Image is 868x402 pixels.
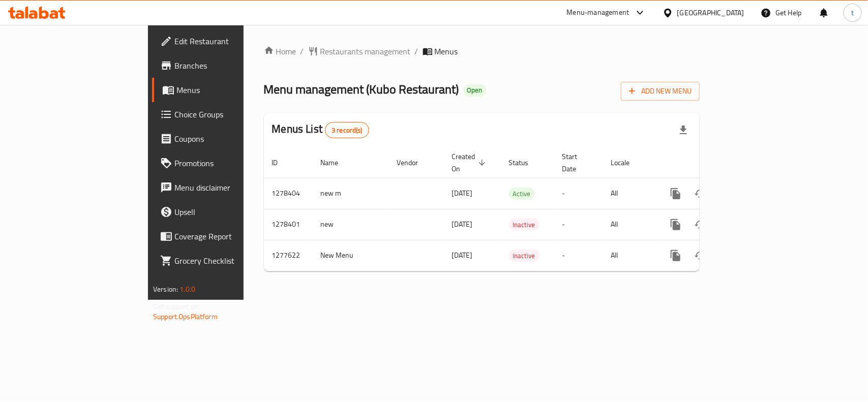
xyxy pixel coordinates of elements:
span: Start Date [562,150,591,175]
span: [DATE] [452,218,473,231]
td: - [554,209,603,240]
span: Menus [435,45,458,57]
td: New Menu [313,240,389,271]
table: enhanced table [264,147,769,271]
nav: breadcrumb [264,45,700,57]
td: - [554,240,603,271]
span: Coverage Report [174,230,285,242]
span: Status [509,157,542,169]
div: Inactive [509,250,540,262]
div: [GEOGRAPHIC_DATA] [677,7,744,18]
td: All [603,209,655,240]
span: Version: [153,283,178,296]
td: - [554,178,603,209]
span: Edit Restaurant [174,35,285,47]
th: Actions [655,147,769,178]
span: Active [509,188,535,200]
button: Change Status [688,181,712,206]
div: Inactive [509,219,540,231]
a: Branches [152,53,293,78]
button: more [664,181,688,206]
span: Locale [611,157,643,169]
div: Export file [671,118,696,142]
span: Branches [174,59,285,72]
button: more [664,212,688,237]
span: Inactive [509,250,540,262]
span: Upsell [174,206,285,218]
span: Grocery Checklist [174,255,285,267]
div: Open [463,84,487,97]
span: ID [272,157,291,169]
span: Choice Groups [174,108,285,120]
td: All [603,178,655,209]
button: Change Status [688,212,712,237]
a: Menu disclaimer [152,175,293,200]
span: Get support on: [153,300,200,313]
span: Name [321,157,352,169]
span: t [851,7,854,18]
a: Menus [152,78,293,102]
li: / [301,45,304,57]
span: Inactive [509,219,540,231]
div: Active [509,188,535,200]
a: Choice Groups [152,102,293,127]
a: Edit Restaurant [152,29,293,53]
span: Promotions [174,157,285,169]
button: more [664,243,688,268]
a: Coverage Report [152,224,293,249]
a: Grocery Checklist [152,249,293,273]
span: 3 record(s) [325,126,369,135]
span: Coupons [174,133,285,145]
td: new m [313,178,389,209]
span: Add New Menu [629,85,692,98]
a: Restaurants management [308,45,411,57]
button: Change Status [688,243,712,268]
div: Total records count [325,122,369,138]
span: Vendor [397,157,432,169]
span: Open [463,86,487,95]
span: Created On [452,150,489,175]
span: Restaurants management [320,45,411,57]
div: Menu-management [567,7,630,19]
a: Promotions [152,151,293,175]
span: Menus [176,84,285,96]
span: [DATE] [452,249,473,262]
a: Coupons [152,127,293,151]
li: / [415,45,418,57]
td: All [603,240,655,271]
span: [DATE] [452,187,473,200]
button: Add New Menu [621,82,700,101]
span: 1.0.0 [179,283,195,296]
span: Menu management ( Kubo Restaurant ) [264,78,459,101]
h2: Menus List [272,121,369,138]
a: Support.OpsPlatform [153,310,218,323]
td: new [313,209,389,240]
a: Upsell [152,200,293,224]
span: Menu disclaimer [174,181,285,194]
